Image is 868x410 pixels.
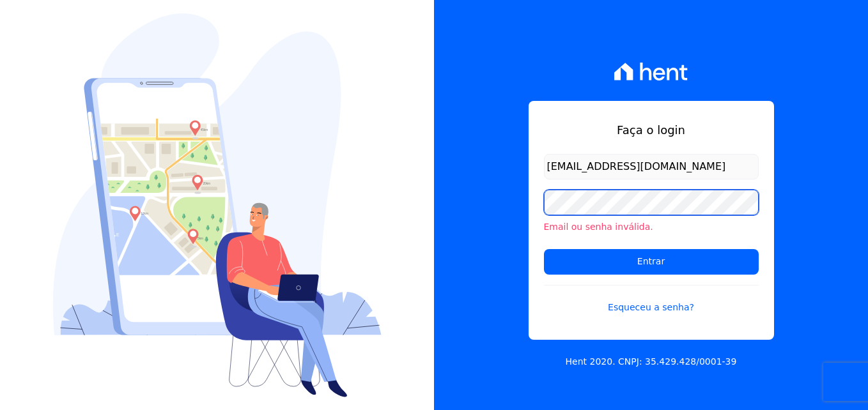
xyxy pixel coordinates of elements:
li: Email ou senha inválida. [544,220,759,234]
a: Esqueceu a senha? [544,285,759,314]
input: Email [544,154,759,179]
p: Hent 2020. CNPJ: 35.429.428/0001-39 [566,355,737,368]
input: Entrar [544,249,759,275]
h1: Faça o login [544,121,759,139]
img: Login [53,13,382,397]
